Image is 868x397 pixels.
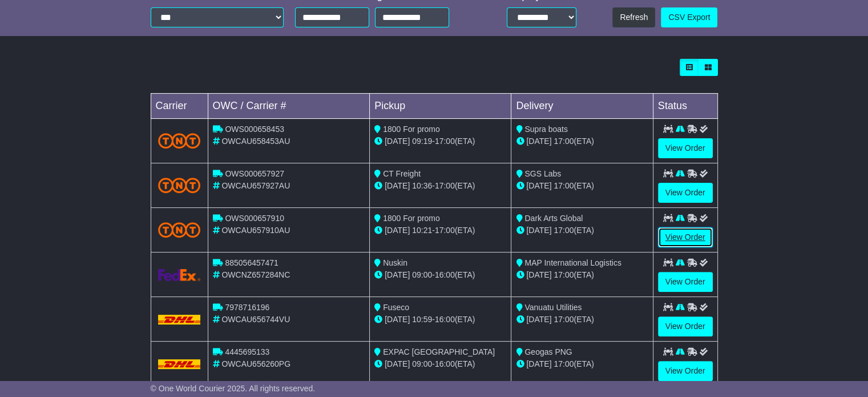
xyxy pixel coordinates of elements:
span: OWCAU656744VU [221,315,290,324]
span: EXPAC [GEOGRAPHIC_DATA] [383,347,495,356]
div: (ETA) [516,224,648,236]
span: [DATE] [385,226,410,235]
span: 16:00 [435,270,455,279]
span: 17:00 [554,270,574,279]
a: View Order [658,272,713,292]
span: 17:00 [554,359,574,368]
span: 885056457471 [225,258,278,267]
span: Fuseco [383,303,409,312]
span: [DATE] [385,181,410,190]
img: TNT_Domestic.png [158,133,201,149]
span: 7978716196 [225,303,269,312]
span: OWCAU657927AU [221,181,290,190]
td: Delivery [511,94,653,119]
span: 09:19 [412,137,432,146]
a: View Order [658,361,713,381]
span: CT Freight [383,169,421,178]
span: 10:36 [412,181,432,190]
span: 10:59 [412,315,432,324]
div: - (ETA) [374,180,506,192]
span: [DATE] [385,315,410,324]
span: 17:00 [435,181,455,190]
span: 09:00 [412,270,432,279]
div: (ETA) [516,314,648,326]
td: Carrier [151,94,208,119]
span: OWCAU656260PG [221,359,290,368]
div: (ETA) [516,180,648,192]
span: © One World Courier 2025. All rights reserved. [151,384,316,393]
a: View Order [658,227,713,247]
img: TNT_Domestic.png [158,222,201,238]
span: [DATE] [526,181,551,190]
span: OWCAU658453AU [221,137,290,146]
a: View Order [658,316,713,336]
td: Pickup [370,94,511,119]
span: OWS000658453 [225,125,284,134]
span: [DATE] [385,137,410,146]
span: [DATE] [526,137,551,146]
span: 4445695133 [225,347,269,356]
img: DHL.png [158,315,201,324]
div: (ETA) [516,358,648,370]
span: 09:00 [412,359,432,368]
span: Dark Arts Global [524,214,583,223]
a: View Order [658,183,713,203]
span: 17:00 [435,226,455,235]
span: [DATE] [385,359,410,368]
span: 16:00 [435,359,455,368]
div: - (ETA) [374,314,506,326]
img: GetCarrierServiceLogo [158,269,201,281]
span: 16:00 [435,315,455,324]
span: 1800 For promo [383,125,440,134]
span: 17:00 [554,315,574,324]
span: 17:00 [554,137,574,146]
span: [DATE] [385,270,410,279]
div: - (ETA) [374,135,506,147]
span: SGS Labs [524,169,561,178]
span: OWCNZ657284NC [221,270,290,279]
span: Nuskin [383,258,407,267]
span: 1800 For promo [383,214,440,223]
img: TNT_Domestic.png [158,178,201,193]
a: View Order [658,138,713,158]
span: 17:00 [554,226,574,235]
td: Status [653,94,717,119]
a: CSV Export [661,7,717,27]
span: OWCAU657910AU [221,226,290,235]
span: [DATE] [526,270,551,279]
span: 17:00 [554,181,574,190]
td: OWC / Carrier # [208,94,370,119]
div: - (ETA) [374,269,506,281]
span: 17:00 [435,137,455,146]
img: DHL.png [158,359,201,368]
span: [DATE] [526,359,551,368]
span: 10:21 [412,226,432,235]
button: Refresh [612,7,655,27]
div: - (ETA) [374,358,506,370]
span: Geogas PNG [524,347,572,356]
span: OWS000657927 [225,169,284,178]
span: Supra boats [524,125,568,134]
span: [DATE] [526,315,551,324]
span: OWS000657910 [225,214,284,223]
div: (ETA) [516,135,648,147]
span: [DATE] [526,226,551,235]
div: (ETA) [516,269,648,281]
div: - (ETA) [374,224,506,236]
span: MAP International Logistics [524,258,621,267]
span: Vanuatu Utilities [524,303,582,312]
